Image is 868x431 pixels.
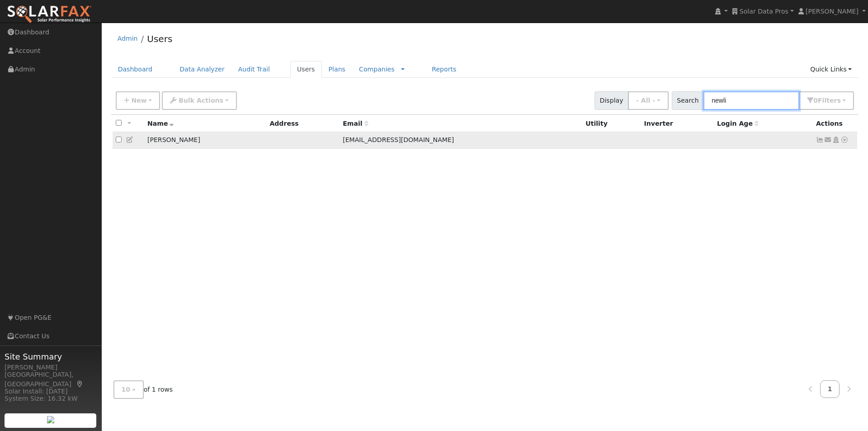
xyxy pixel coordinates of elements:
div: Actions [816,119,854,128]
button: 0Filters [799,91,854,110]
span: s [837,97,840,104]
div: Address [269,119,336,128]
input: Search [703,91,799,110]
span: Display [594,91,628,110]
img: SolarFax [7,5,92,24]
a: Data Analyzer [173,61,231,78]
button: - All - [628,91,669,110]
a: Audit Trail [231,61,277,78]
span: Name [147,120,174,127]
div: Solar Install: [DATE] [5,387,97,396]
span: Site Summary [5,350,97,363]
a: Login As [832,136,840,143]
a: Users [290,61,322,78]
a: Reports [425,61,463,78]
a: Edit User [126,136,134,143]
span: of 1 rows [113,380,173,399]
button: New [116,91,160,110]
td: [PERSON_NAME] [144,132,266,149]
div: [PERSON_NAME] [5,363,97,372]
a: Admin [118,35,138,42]
a: Users [147,33,172,44]
a: newlinp@sbcglobal.net [824,135,832,145]
button: 10 [113,380,144,399]
span: New [131,97,146,104]
span: Bulk Actions [179,97,223,104]
div: Utility [585,119,637,128]
a: Plans [322,61,352,78]
span: Days since last login [717,120,759,127]
span: Search [672,91,704,110]
a: Quick Links [803,61,859,78]
a: Not connected [816,136,824,143]
a: Other actions [840,135,849,145]
a: Companies [359,66,395,73]
a: Dashboard [111,61,160,78]
div: Inverter [644,119,711,128]
span: [PERSON_NAME] [806,8,859,15]
span: Filter [818,97,841,104]
span: 10 [122,386,131,393]
div: System Size: 16.32 kW [5,394,97,403]
span: [EMAIL_ADDRESS][DOMAIN_NAME] [343,136,454,143]
a: 1 [820,380,840,398]
div: [GEOGRAPHIC_DATA], [GEOGRAPHIC_DATA] [5,370,97,389]
a: Map [76,380,84,388]
span: Email [343,120,368,127]
span: Solar Data Pros [740,8,788,15]
button: Bulk Actions [162,91,236,110]
img: retrieve [47,416,54,423]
